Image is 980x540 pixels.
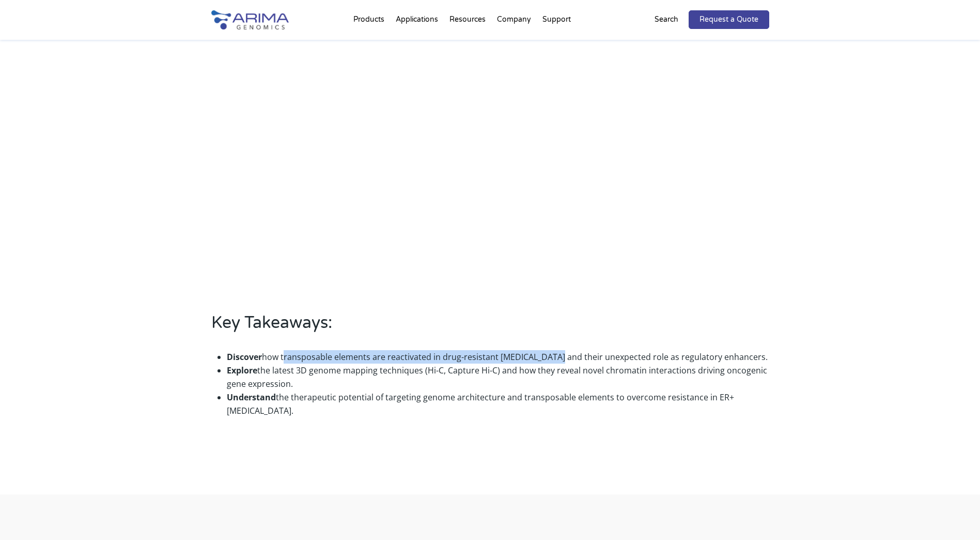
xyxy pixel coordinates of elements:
[655,13,678,26] p: Search
[227,351,262,363] strong: Discover
[211,311,769,342] h2: Key Takeaways:
[227,391,769,417] p: the therapeutic potential of targeting genome architecture and transposable elements to overcome ...
[211,10,289,29] img: Arima-Genomics-logo
[267,44,713,296] iframe: Hidden Regulators: How Transposable Elements Shape the 3D Genome in Resistant Breast Cancer
[227,365,257,376] strong: Explore
[227,364,769,391] p: the latest 3D genome mapping techniques (Hi-C, Capture Hi-C) and how they reveal novel chromatin ...
[227,392,276,403] strong: Understand
[227,350,769,364] p: how transposable elements are reactivated in drug-resistant [MEDICAL_DATA] and their unexpected r...
[689,10,769,29] a: Request a Quote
